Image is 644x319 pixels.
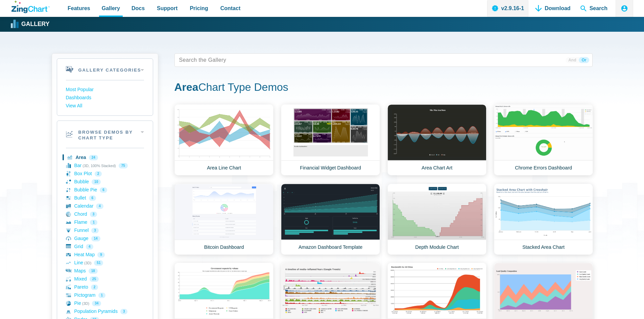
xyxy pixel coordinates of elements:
a: ZingChart Logo. Click to return to the homepage [11,1,50,13]
a: Area Chart Art [387,104,486,176]
span: Or [579,57,589,63]
h2: Gallery Categories [57,59,153,80]
a: Most Popular [66,86,144,94]
a: Stacked Area Chart [494,184,593,255]
a: Dashboards [66,94,144,102]
a: Bitcoin Dashboard [174,184,273,255]
a: Amazon Dashboard Template [281,184,380,255]
span: And [566,57,579,63]
strong: Gallery [21,21,49,27]
a: Depth Module Chart [387,184,486,255]
a: Area Line Chart [174,104,273,176]
span: Contact [220,4,241,13]
span: Features [68,4,90,13]
a: Chrome Errors Dashboard [494,104,593,176]
span: Docs [132,4,145,13]
span: Support [157,4,177,13]
span: Pricing [190,4,208,13]
h1: Chart Type Demos [174,80,593,96]
h2: Browse Demos By Chart Type [57,121,153,148]
a: Gallery [11,19,49,29]
span: Gallery [102,4,120,13]
strong: Area [174,81,198,93]
a: View All [66,102,144,110]
a: Financial Widget Dashboard [281,104,380,176]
